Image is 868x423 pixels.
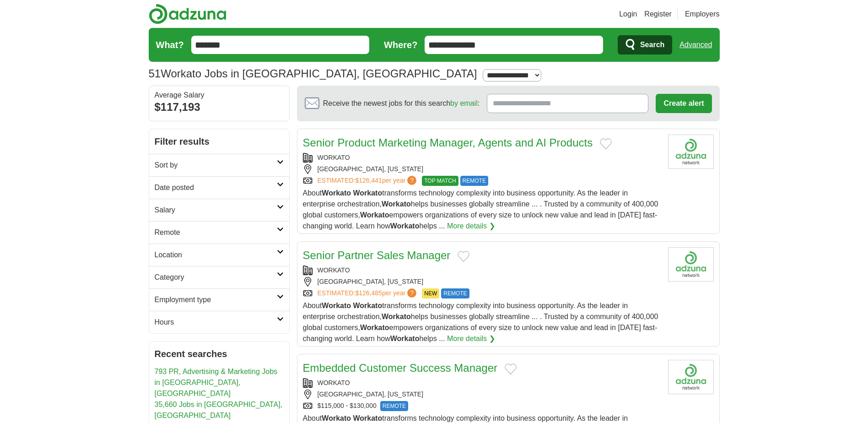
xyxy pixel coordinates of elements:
button: Search [618,35,672,54]
span: $126,441 [355,177,382,184]
a: More details ❯ [447,221,495,232]
div: WORKATO [303,153,661,163]
span: About transforms technology complexity into business opportunity. As the leader in enterprise orc... [303,189,658,230]
span: NEW [422,288,439,298]
strong: Workato [382,200,411,208]
button: Create alert [656,94,712,113]
strong: Workato [353,414,382,422]
strong: Workato [353,302,382,309]
strong: Workato [390,335,420,342]
h2: Recent searches [155,347,284,361]
button: Add to favorite jobs [458,251,469,262]
h2: Date posted [155,182,277,193]
strong: Workato [360,324,389,331]
a: Embedded Customer Success Manager [303,362,498,374]
div: [GEOGRAPHIC_DATA], [US_STATE] [303,164,661,174]
a: Employment type [149,288,289,311]
a: Sort by [149,154,289,176]
div: [GEOGRAPHIC_DATA], [US_STATE] [303,390,661,399]
span: REMOTE [460,176,488,186]
h2: Location [155,249,277,260]
button: Add to favorite jobs [600,138,612,149]
span: Receive the newest jobs for this search : [323,98,480,109]
img: Company logo [668,247,714,282]
span: $126,485 [355,289,382,297]
span: TOP MATCH [422,176,458,186]
a: More details ❯ [447,333,495,344]
span: REMOTE [380,401,408,411]
strong: Workato [353,189,382,197]
button: Add to favorite jobs [505,363,517,374]
label: Where? [384,38,417,52]
a: Date posted [149,176,289,199]
img: Company logo [668,135,714,169]
a: Login [619,9,637,20]
a: Employers [685,9,720,20]
span: 51 [149,65,161,82]
h2: Filter results [149,129,289,154]
h2: Employment type [155,294,277,305]
a: Hours [149,311,289,333]
strong: Workato [322,302,351,309]
a: Senior Partner Sales Manager [303,249,451,261]
span: ? [407,288,416,298]
h1: Workato Jobs in [GEOGRAPHIC_DATA], [GEOGRAPHIC_DATA] [149,67,477,80]
a: 35,660 Jobs in [GEOGRAPHIC_DATA], [GEOGRAPHIC_DATA] [155,401,283,419]
h2: Remote [155,227,277,238]
a: by email [450,99,478,107]
div: WORKATO [303,378,661,388]
div: [GEOGRAPHIC_DATA], [US_STATE] [303,277,661,287]
a: Remote [149,221,289,244]
h2: Sort by [155,160,277,171]
img: Adzuna logo [149,4,226,24]
a: ESTIMATED:$126,485per year? [318,288,419,298]
h2: Category [155,272,277,283]
strong: Workato [322,414,351,422]
strong: Workato [322,189,351,197]
span: About transforms technology complexity into business opportunity. As the leader in enterprise orc... [303,302,658,342]
a: ESTIMATED:$126,441per year? [318,176,419,186]
strong: Workato [390,222,420,230]
span: ? [407,176,416,185]
div: $115,000 - $130,000 [303,401,661,411]
a: Register [644,9,672,20]
h2: Hours [155,317,277,328]
span: Search [640,36,664,54]
label: What? [156,38,184,52]
a: Salary [149,199,289,221]
a: 793 PR, Advertising & Marketing Jobs in [GEOGRAPHIC_DATA], [GEOGRAPHIC_DATA] [155,368,278,397]
div: Average Salary [155,92,284,99]
strong: Workato [382,313,411,320]
div: WORKATO [303,266,661,275]
img: Company logo [668,360,714,394]
a: Location [149,244,289,266]
a: Category [149,266,289,288]
span: REMOTE [441,288,469,298]
a: Advanced [679,36,712,54]
h2: Salary [155,205,277,216]
strong: Workato [360,211,389,219]
div: $117,193 [155,99,284,115]
a: Senior Product Marketing Manager, Agents and AI Products [303,136,593,149]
